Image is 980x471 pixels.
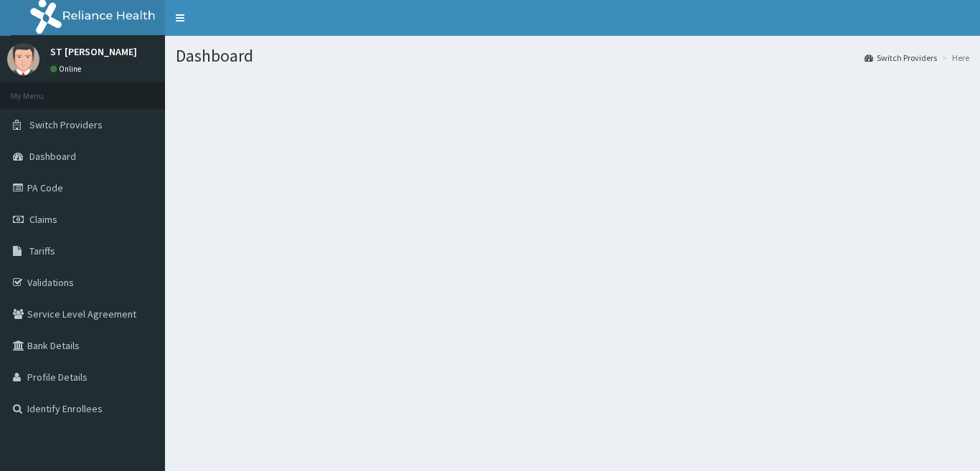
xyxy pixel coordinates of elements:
[29,244,55,257] span: Tariffs
[29,213,57,226] span: Claims
[50,64,85,74] a: Online
[176,47,969,65] h1: Dashboard
[29,150,76,163] span: Dashboard
[864,52,937,64] a: Switch Providers
[29,118,103,131] span: Switch Providers
[7,43,39,75] img: User Image
[50,47,137,57] p: ST [PERSON_NAME]
[938,52,969,64] li: Here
